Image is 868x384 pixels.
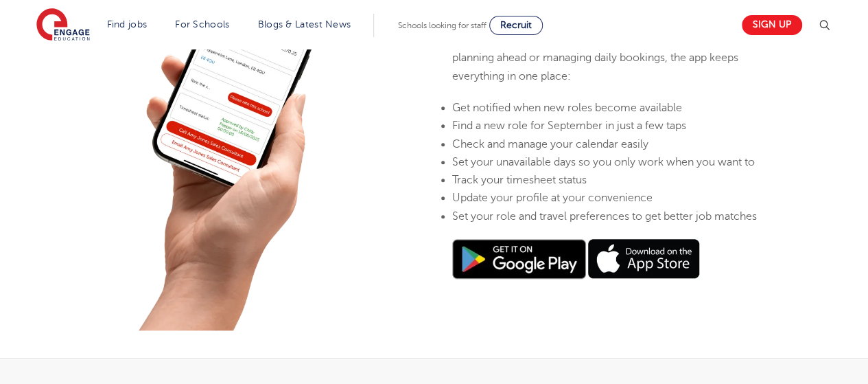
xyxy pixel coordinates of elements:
[452,156,755,168] span: Set your unavailable days so you only work when you want to
[452,120,686,132] span: Find a new role for September in just a few taps
[452,138,648,150] span: Check and manage your calendar easily
[452,34,738,82] span: Tailored for educators and support staff. Whether you’re planning ahead or managing daily booking...
[452,210,757,223] span: Set your role and travel preferences to get better job matches
[258,19,351,30] a: Blogs & Latest News
[500,20,532,30] span: Recruit
[742,15,802,35] a: Sign up
[452,174,587,186] span: Track your timesheet status
[398,21,486,30] span: Schools looking for staff
[107,19,148,30] a: Find jobs
[36,8,90,43] img: Engage Education
[452,102,682,114] span: Get notified when new roles become available
[175,19,229,30] a: For Schools
[489,16,543,35] a: Recruit
[452,192,653,204] span: Update your profile at your convenience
